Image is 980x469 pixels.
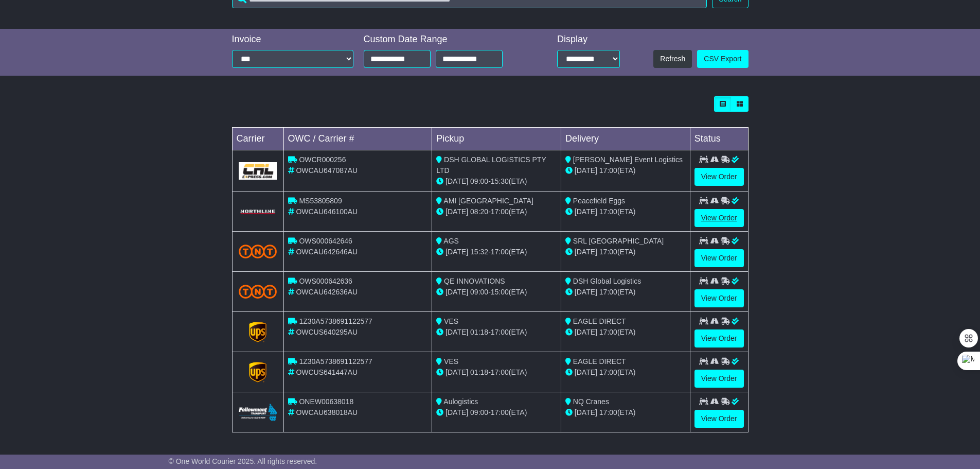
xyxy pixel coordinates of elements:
span: 1Z30A5738691122577 [299,317,372,325]
div: - (ETA) [436,206,557,217]
div: Invoice [232,34,353,45]
span: 17:00 [599,166,617,175]
span: 08:20 [470,207,488,216]
span: [DATE] [575,207,597,216]
span: 17:00 [491,207,509,216]
div: - (ETA) [436,367,557,378]
td: OWC / Carrier # [283,128,432,150]
img: TNT_Domestic.png [239,285,277,299]
span: [PERSON_NAME] Event Logistics [573,155,683,164]
span: [DATE] [446,288,468,296]
span: VES [444,317,458,325]
span: [DATE] [446,177,468,185]
span: OWCUS640295AU [296,328,358,336]
span: 17:00 [491,248,509,256]
span: 17:00 [599,288,617,296]
div: - (ETA) [436,247,557,257]
div: - (ETA) [436,287,557,298]
img: GetCarrierServiceLogo [239,209,277,215]
span: EAGLE DIRECT [573,317,626,325]
span: AMI [GEOGRAPHIC_DATA] [443,197,533,205]
span: 17:00 [599,408,617,416]
div: (ETA) [565,247,686,257]
div: - (ETA) [436,176,557,187]
span: [DATE] [446,248,468,256]
span: 15:32 [470,248,488,256]
span: SRL [GEOGRAPHIC_DATA] [573,237,664,245]
img: TNT_Domestic.png [239,245,277,258]
span: 15:30 [491,177,509,185]
button: Refresh [653,50,692,68]
a: View Order [694,410,744,428]
span: [DATE] [575,288,597,296]
span: VES [444,357,458,366]
div: - (ETA) [436,327,557,338]
span: MS53805809 [299,197,342,205]
div: Custom Date Range [364,34,529,45]
span: [DATE] [446,328,468,336]
div: (ETA) [565,206,686,217]
span: © One World Courier 2025. All rights reserved. [169,457,317,465]
span: OWS000642636 [299,277,352,285]
a: View Order [694,209,744,227]
a: View Order [694,249,744,267]
span: [DATE] [575,328,597,336]
span: 09:00 [470,177,488,185]
div: (ETA) [565,287,686,298]
span: OWCAU642646AU [296,248,358,256]
span: [DATE] [446,207,468,216]
a: CSV Export [697,50,748,68]
div: - (ETA) [436,407,557,418]
span: OWCAU642636AU [296,288,358,296]
span: Peacefield Eggs [573,197,625,205]
div: (ETA) [565,327,686,338]
span: 15:00 [491,288,509,296]
span: OWCR000256 [299,155,346,164]
div: Display [557,34,620,45]
div: (ETA) [565,165,686,176]
a: View Order [694,329,744,348]
span: 17:00 [599,248,617,256]
span: OWS000642646 [299,237,352,245]
a: View Order [694,370,744,388]
span: OWCAU646100AU [296,207,358,216]
td: Carrier [232,128,283,150]
span: [DATE] [575,248,597,256]
span: 1Z30A5738691122577 [299,357,372,366]
span: ONEW00638018 [299,397,353,406]
td: Delivery [561,128,690,150]
span: AGS [443,237,459,245]
span: 17:00 [599,328,617,336]
span: 01:18 [470,328,488,336]
span: 17:00 [599,368,617,376]
span: EAGLE DIRECT [573,357,626,366]
span: 17:00 [491,368,509,376]
td: Status [690,128,748,150]
img: Followmont_Transport.png [239,404,277,421]
div: (ETA) [565,367,686,378]
span: 17:00 [491,328,509,336]
span: [DATE] [575,368,597,376]
span: 01:18 [470,368,488,376]
span: Aulogistics [443,397,478,406]
span: [DATE] [446,408,468,416]
span: [DATE] [575,408,597,416]
span: 17:00 [599,207,617,216]
span: DSH GLOBAL LOGISTICS PTY LTD [436,155,546,175]
img: GetCarrierServiceLogo [249,322,266,342]
span: OWCUS641447AU [296,368,358,376]
img: GetCarrierServiceLogo [249,362,266,383]
span: DSH Global Logistics [573,277,641,285]
a: View Order [694,168,744,186]
td: Pickup [432,128,561,150]
a: View Order [694,289,744,307]
img: GetCarrierServiceLogo [239,162,277,180]
span: NQ Cranes [573,397,609,406]
span: 09:00 [470,408,488,416]
span: [DATE] [446,368,468,376]
span: 09:00 [470,288,488,296]
span: 17:00 [491,408,509,416]
span: OWCAU638018AU [296,408,358,416]
span: QE INNOVATIONS [444,277,505,285]
div: (ETA) [565,407,686,418]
